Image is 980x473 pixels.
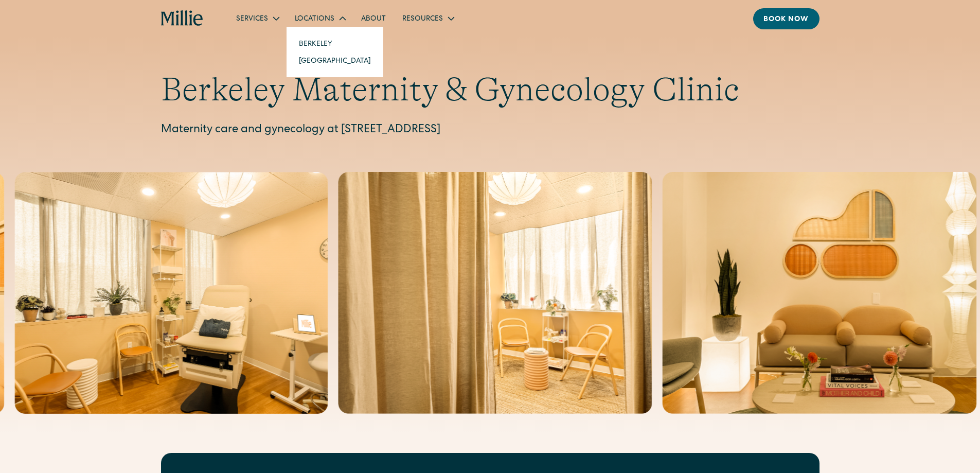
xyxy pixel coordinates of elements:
[394,10,461,27] div: Resources
[291,35,379,52] a: Berkeley
[228,10,287,27] div: Services
[353,10,394,27] a: About
[161,70,819,110] h1: Berkeley Maternity & Gynecology Clinic
[161,10,204,27] a: home
[161,122,819,139] p: Maternity care and gynecology at [STREET_ADDRESS]
[402,14,443,25] div: Resources
[287,27,383,77] nav: Locations
[291,52,379,69] a: [GEOGRAPHIC_DATA]
[753,8,819,29] a: Book now
[295,14,334,25] div: Locations
[763,14,809,25] div: Book now
[236,14,268,25] div: Services
[287,10,353,27] div: Locations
